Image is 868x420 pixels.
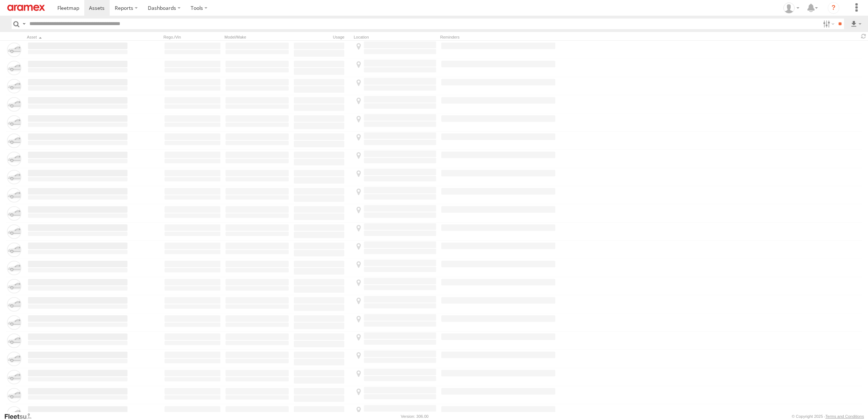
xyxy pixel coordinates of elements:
[820,19,836,29] label: Search Filter Options
[850,19,862,29] label: Export results as...
[27,35,129,40] div: Click to Sort
[224,35,290,40] div: Model/Make
[293,35,351,40] div: Usage
[826,414,864,419] a: Terms and Conditions
[781,3,802,13] div: Niyas mukkathil
[401,414,429,419] div: Version: 306.00
[21,19,27,29] label: Search Query
[792,414,864,419] div: © Copyright 2025 -
[163,35,222,40] div: Rego./Vin
[354,35,437,40] div: Location
[859,33,868,40] span: Refresh
[7,5,45,11] img: aramex-logo.svg
[828,2,839,14] i: ?
[4,413,37,420] a: Visit our Website
[440,35,556,40] div: Reminders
